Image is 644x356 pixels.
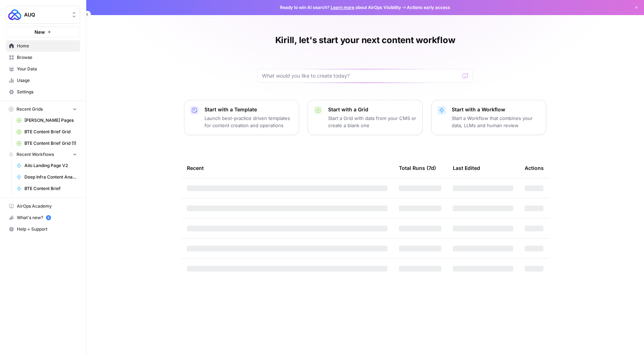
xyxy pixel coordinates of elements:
button: New [6,27,80,37]
h1: Kirill, let's start your next content workflow [275,34,455,46]
span: Ready to win AI search? about AirOps Visibility [280,4,401,11]
button: Recent Workflows [6,149,80,160]
input: What would you like to create today? [262,72,460,79]
a: Ailo Landing Page V2 [13,160,80,171]
a: BTE Content Brief Grid (1) [13,138,80,149]
span: Recent Workflows [17,151,54,158]
button: Workspace: AUQ [6,6,80,24]
p: Launch best-practice driven templates for content creation and operations [204,115,293,129]
span: AirOps Academy [17,203,77,209]
div: Recent [187,158,387,178]
p: Start a Workflow that combines your data, LLMs and human review [452,115,540,129]
span: Browse [17,54,77,61]
a: Deep Infra Content Analysis [13,171,80,183]
img: AUQ Logo [8,8,21,21]
a: Learn more [331,5,354,10]
a: 5 [46,215,51,220]
div: Last Edited [453,158,480,178]
span: [PERSON_NAME] Pages [24,117,77,124]
a: Home [6,40,80,52]
a: [PERSON_NAME] Pages [13,115,80,126]
button: Help + Support [6,223,80,235]
a: Settings [6,86,80,98]
span: New [34,28,45,36]
a: Your Data [6,63,80,75]
button: Recent Grids [6,104,80,115]
span: Your Data [17,66,77,72]
p: Start with a Grid [328,106,417,113]
button: Start with a GridStart a Grid with data from your CMS or create a blank one [308,100,423,135]
span: Help + Support [17,226,77,232]
div: What's new? [6,212,80,223]
p: Start with a Workflow [452,106,540,113]
span: AUQ [24,11,68,18]
button: Start with a WorkflowStart a Workflow that combines your data, LLMs and human review [431,100,546,135]
span: Actions early access [407,4,450,11]
span: Recent Grids [17,106,43,112]
p: Start a Grid with data from your CMS or create a blank one [328,115,417,129]
span: BTE Content Brief Grid (1) [24,140,77,147]
button: Start with a TemplateLaunch best-practice driven templates for content creation and operations [184,100,299,135]
a: BTE Content Brief [13,183,80,194]
a: BTE Content Brief Grid [13,126,80,138]
a: Usage [6,75,80,86]
a: Browse [6,52,80,63]
span: Settings [17,89,77,95]
div: Actions [525,158,544,178]
text: 5 [47,216,49,219]
div: Total Runs (7d) [399,158,436,178]
span: BTE Content Brief [24,185,77,192]
p: Start with a Template [204,106,293,113]
span: Home [17,43,77,49]
span: BTE Content Brief Grid [24,129,77,135]
span: Ailo Landing Page V2 [24,162,77,169]
span: Usage [17,77,77,84]
a: AirOps Academy [6,200,80,212]
span: Deep Infra Content Analysis [24,174,77,180]
button: What's new? 5 [6,212,80,223]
